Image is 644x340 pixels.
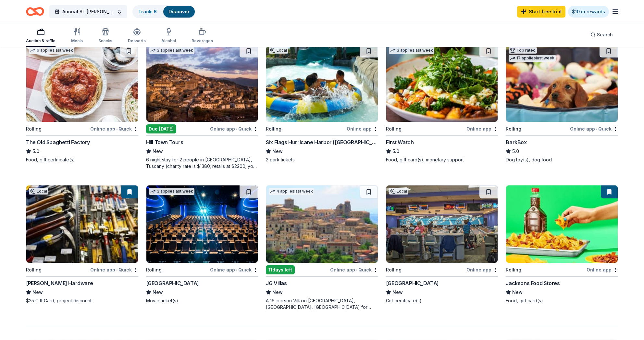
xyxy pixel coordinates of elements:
[26,4,44,19] a: Home
[386,185,498,263] img: Image for Presidio Bowling Center
[506,185,618,304] a: Image for Jacksons Food StoresRollingOnline appJacksons Food StoresNewFood, gift card(s)
[597,31,613,39] span: Search
[347,125,378,133] div: Online app
[32,288,43,296] span: New
[26,138,90,146] div: The Old Spaghetti Factory
[146,185,258,304] a: Image for Cinépolis3 applieslast weekRollingOnline app•Quick[GEOGRAPHIC_DATA]NewMovie ticket(s)
[266,185,378,263] img: Image for JG Villas
[90,125,138,133] div: Online app Quick
[146,157,258,170] div: 6 night stay for 2 people in [GEOGRAPHIC_DATA], Tuscany (charity rate is $1380; retails at $2200;...
[32,147,39,155] span: 5.0
[506,266,521,274] div: Rolling
[146,44,258,122] img: Image for Hill Town Tours
[26,185,138,263] img: Image for Cole Hardware
[356,267,357,272] span: •
[506,138,526,146] div: BarkBox
[506,279,560,287] div: Jacksons Food Stores
[266,44,378,122] img: Image for Six Flags Hurricane Harbor (Concord)
[512,147,519,155] span: 5.0
[386,44,498,122] img: Image for First Watch
[506,44,618,122] img: Image for BarkBox
[26,44,138,122] img: Image for The Old Spaghetti Factory
[62,8,114,16] span: Annual St. [PERSON_NAME] Festival
[506,125,521,133] div: Rolling
[128,38,146,44] div: Desserts
[26,25,56,47] button: Auction & raffle
[153,288,163,296] span: New
[146,185,258,263] img: Image for Cinépolis
[585,28,618,41] button: Search
[506,297,618,304] div: Food, gift card(s)
[26,125,42,133] div: Rolling
[568,6,609,18] a: $10 in rewards
[386,185,498,304] a: Image for Presidio Bowling CenterLocalRollingOnline app[GEOGRAPHIC_DATA]NewGift certificate(s)
[506,44,618,163] a: Image for BarkBoxTop rated17 applieslast weekRollingOnline app•QuickBarkBox5.0Dog toy(s), dog food
[26,38,56,44] div: Auction & raffle
[26,44,138,163] a: Image for The Old Spaghetti Factory6 applieslast weekRollingOnline app•QuickThe Old Spaghetti Fac...
[386,279,439,287] div: [GEOGRAPHIC_DATA]
[266,138,378,146] div: Six Flags Hurricane Harbor ([GEOGRAPHIC_DATA])
[509,55,556,62] div: 17 applies last week
[386,297,498,304] div: Gift certificate(s)
[49,5,127,18] button: Annual St. [PERSON_NAME] Festival
[90,266,138,274] div: Online app Quick
[138,9,157,14] a: Track· 6
[386,138,414,146] div: First Watch
[153,147,163,155] span: New
[587,266,618,274] div: Online app
[146,44,258,170] a: Image for Hill Town Tours 3 applieslast weekDue [DATE]Online app•QuickHill Town ToursNew6 night s...
[26,279,93,287] div: [PERSON_NAME] Hardware
[266,185,378,310] a: Image for JG Villas4 applieslast week11days leftOnline app•QuickJG VillasNewA 16-person Villa in ...
[266,157,378,163] div: 2 park tickets
[517,6,565,18] a: Start free trial
[266,265,295,274] div: 11 days left
[512,288,523,296] span: New
[269,188,314,195] div: 4 applies last week
[146,297,258,304] div: Movie ticket(s)
[116,267,118,272] span: •
[168,9,190,14] a: Discover
[389,47,434,54] div: 3 applies last week
[210,125,258,133] div: Online app Quick
[236,267,237,272] span: •
[386,125,402,133] div: Rolling
[392,288,403,296] span: New
[26,157,138,163] div: Food, gift certificate(s)
[149,188,194,195] div: 3 applies last week
[386,266,402,274] div: Rolling
[161,25,176,47] button: Alcohol
[330,266,378,274] div: Online app Quick
[29,188,48,195] div: Local
[596,126,597,132] span: •
[192,38,213,44] div: Beverages
[266,297,378,310] div: A 16-person Villa in [GEOGRAPHIC_DATA], [GEOGRAPHIC_DATA], [GEOGRAPHIC_DATA] for 7days/6nights (R...
[506,185,618,263] img: Image for Jacksons Food Stores
[509,47,537,54] div: Top rated
[98,25,112,47] button: Snacks
[236,126,237,132] span: •
[26,185,138,304] a: Image for Cole HardwareLocalRollingOnline app•Quick[PERSON_NAME] HardwareNew$25 Gift Card, projec...
[192,25,213,47] button: Beverages
[149,47,194,54] div: 3 applies last week
[272,147,283,155] span: New
[128,25,146,47] button: Desserts
[570,125,618,133] div: Online app Quick
[386,157,498,163] div: Food, gift card(s), monetary support
[71,25,83,47] button: Meals
[266,279,287,287] div: JG Villas
[506,157,618,163] div: Dog toy(s), dog food
[29,47,74,54] div: 6 applies last week
[389,188,408,195] div: Local
[266,44,378,163] a: Image for Six Flags Hurricane Harbor (Concord)LocalRollingOnline appSix Flags Hurricane Harbor ([...
[132,5,195,18] button: Track· 6Discover
[71,38,83,44] div: Meals
[272,288,283,296] span: New
[466,266,498,274] div: Online app
[161,38,176,44] div: Alcohol
[466,125,498,133] div: Online app
[146,266,162,274] div: Rolling
[386,44,498,163] a: Image for First Watch3 applieslast weekRollingOnline appFirst Watch5.0Food, gift card(s), monetar...
[26,266,42,274] div: Rolling
[266,125,281,133] div: Rolling
[116,126,118,132] span: •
